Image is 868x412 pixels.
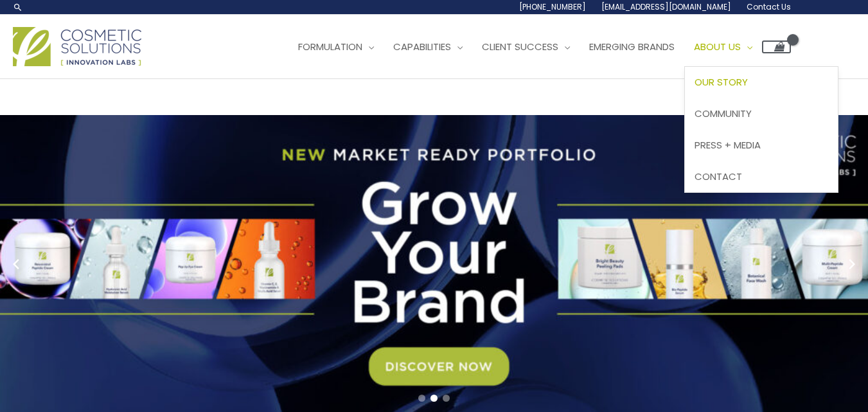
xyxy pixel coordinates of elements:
[695,75,748,89] span: Our Story
[482,40,558,53] span: Client Success
[472,28,580,66] a: Client Success
[601,1,731,12] span: [EMAIL_ADDRESS][DOMAIN_NAME]
[6,255,26,274] button: Previous slide
[842,255,862,274] button: Next slide
[685,161,838,192] a: Contact
[13,27,141,66] img: Cosmetic Solutions Logo
[762,40,791,53] a: View Shopping Cart, empty
[695,170,742,183] span: Contact
[298,40,362,53] span: Formulation
[695,138,761,152] span: Press + Media
[393,40,451,53] span: Capabilities
[443,395,450,402] span: Go to slide 3
[519,1,586,12] span: [PHONE_NUMBER]
[288,28,384,66] a: Formulation
[747,1,791,12] span: Contact Us
[279,28,791,66] nav: Site Navigation
[13,2,23,12] a: Search icon link
[418,395,425,402] span: Go to slide 1
[685,129,838,161] a: Press + Media
[684,28,762,66] a: About Us
[589,40,675,53] span: Emerging Brands
[695,107,752,120] span: Community
[580,28,684,66] a: Emerging Brands
[694,40,741,53] span: About Us
[685,98,838,130] a: Community
[384,28,472,66] a: Capabilities
[685,67,838,98] a: Our Story
[430,395,438,402] span: Go to slide 2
